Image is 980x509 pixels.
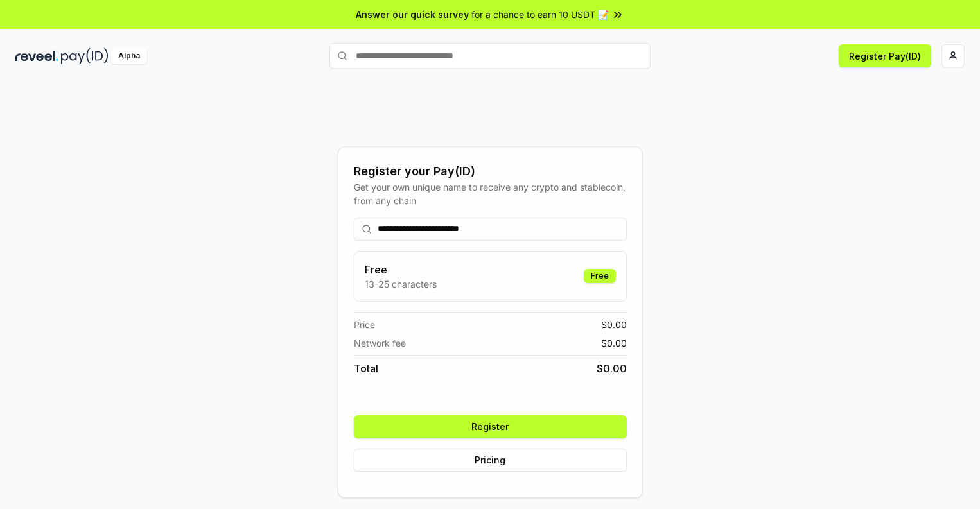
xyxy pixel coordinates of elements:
[354,336,406,350] span: Network fee
[61,48,109,64] img: pay_id
[471,8,609,21] span: for a chance to earn 10 USDT 📝
[356,8,469,21] span: Answer our quick survey
[584,269,616,283] div: Free
[839,44,931,67] button: Register Pay(ID)
[354,162,627,180] div: Register your Pay(ID)
[365,277,437,291] p: 13-25 characters
[354,180,627,207] div: Get your own unique name to receive any crypto and stablecoin, from any chain
[601,336,627,350] span: $ 0.00
[354,415,627,438] button: Register
[15,48,58,64] img: reveel_dark
[354,361,378,376] span: Total
[365,262,437,277] h3: Free
[111,48,147,64] div: Alpha
[354,318,375,331] span: Price
[597,361,627,376] span: $ 0.00
[354,449,627,472] button: Pricing
[601,318,627,331] span: $ 0.00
